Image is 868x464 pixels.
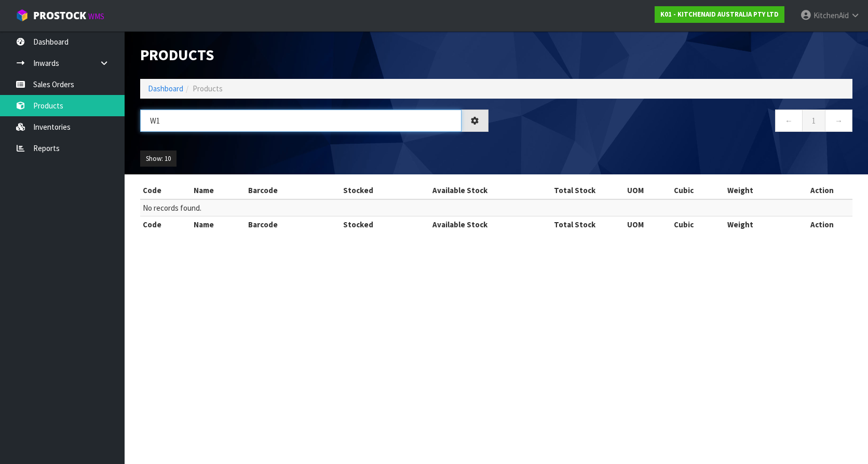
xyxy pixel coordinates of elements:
[193,84,223,93] span: Products
[625,182,671,199] th: UOM
[775,110,803,132] a: ←
[671,182,725,199] th: Cubic
[625,216,671,233] th: UOM
[660,10,779,19] strong: K01 - KITCHENAID AUSTRALIA PTY LTD
[140,199,852,216] td: No records found.
[802,110,825,132] a: 1
[813,10,849,20] span: KitchenAid
[88,11,104,21] small: WMS
[320,182,396,199] th: Stocked
[140,47,489,63] h1: Products
[140,151,177,167] button: Show: 10
[148,84,183,93] a: Dashboard
[671,216,725,233] th: Cubic
[725,182,791,199] th: Weight
[525,216,625,233] th: Total Stock
[396,182,524,199] th: Available Stock
[246,216,320,233] th: Barcode
[140,216,191,233] th: Code
[504,110,852,135] nav: Page navigation
[246,182,320,199] th: Barcode
[396,216,524,233] th: Available Stock
[525,182,625,199] th: Total Stock
[791,216,852,233] th: Action
[191,182,246,199] th: Name
[791,182,852,199] th: Action
[140,110,462,132] input: Search products
[825,110,852,132] a: →
[33,9,86,22] span: ProStock
[16,9,29,22] img: cube-alt.png
[320,216,396,233] th: Stocked
[140,182,191,199] th: Code
[191,216,246,233] th: Name
[725,216,791,233] th: Weight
